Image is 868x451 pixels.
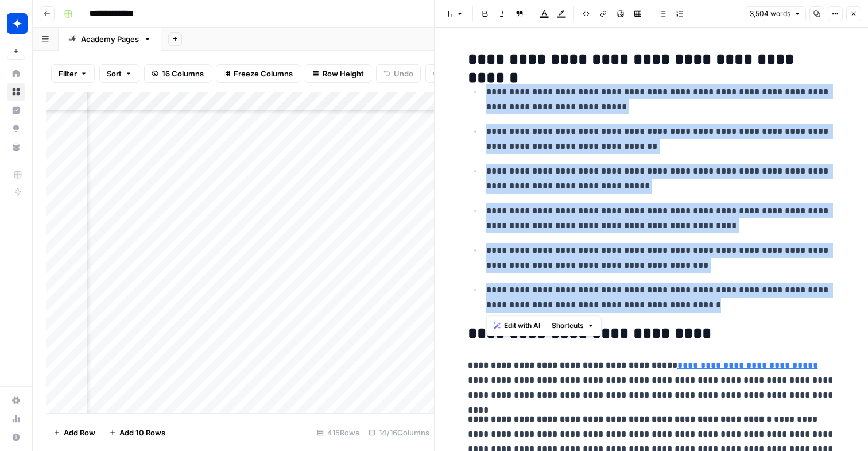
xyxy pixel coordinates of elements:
button: Shortcuts [547,318,599,333]
span: Freeze Columns [234,68,293,79]
div: Academy Pages [81,33,139,45]
span: Filter [59,68,77,79]
button: Row Height [305,64,371,83]
span: Shortcuts [552,321,584,331]
div: 14/16 Columns [364,423,434,442]
button: Filter [51,64,95,83]
a: Opportunities [7,120,25,138]
button: Edit with AI [489,318,545,333]
span: Add Row [64,427,95,438]
div: 415 Rows [312,423,364,442]
button: Sort [99,64,139,83]
button: Freeze Columns [216,64,300,83]
button: Undo [376,64,421,83]
a: Browse [7,83,25,101]
span: 3,504 words [750,9,790,19]
button: Add 10 Rows [102,423,172,442]
span: Add 10 Rows [119,427,165,438]
span: Row Height [323,68,364,79]
a: Settings [7,391,25,410]
a: Home [7,64,25,83]
a: Usage [7,410,25,428]
span: Sort [107,68,122,79]
span: 16 Columns [162,68,204,79]
span: Undo [394,68,413,79]
button: Help + Support [7,428,25,446]
button: 3,504 words [745,6,806,21]
button: 16 Columns [144,64,211,83]
a: Academy Pages [59,28,161,51]
img: Wiz Logo [7,13,28,34]
button: Workspace: Wiz [7,9,25,38]
a: Insights [7,101,25,120]
button: Add Row [46,423,102,442]
span: Edit with AI [504,321,540,331]
a: Your Data [7,138,25,156]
